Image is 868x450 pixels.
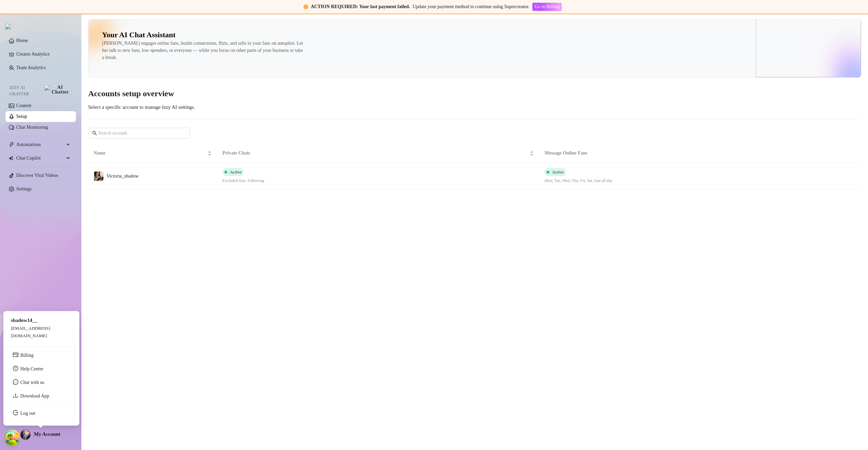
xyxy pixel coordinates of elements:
th: Name [88,144,217,163]
img: ACg8ocIq1PKz16rusxmlEHnC5MaOh3IZD8Lc2_rDK_o_VEVuzRrONOzz=s96-c [21,430,30,439]
span: Private Chats [222,149,528,157]
input: Search account [98,129,180,137]
span: Chat Copilot [16,153,64,164]
a: Home [16,38,28,43]
span: My Account [34,431,60,437]
span: Name [94,149,206,157]
span: message [13,379,18,385]
a: Help Center [20,366,43,371]
img: Chat Copilot [9,156,13,161]
a: Go to Billing [532,4,562,9]
span: exclamation-circle [303,4,308,9]
span: Go to Billing [535,4,560,9]
a: Content [16,103,31,108]
span: Active [230,169,242,175]
h2: Your AI Chat Assistant [102,30,176,40]
img: ai-chatter-content-library.png [756,8,861,77]
button: Go to Billing [532,3,562,11]
span: Izzy AI Chatter [9,84,42,97]
li: Log out [7,408,75,419]
a: Chat Monitoring [16,125,48,130]
strong: ACTION REQUIRED: Your last payment failed. [311,4,410,9]
a: Setup [16,114,27,119]
span: Victoria_shadow [106,173,139,179]
span: Select a specific account to manage Izzy AI settings. [88,104,195,110]
a: Log out [20,411,35,416]
a: Settings [16,186,32,191]
span: Automations [16,139,64,150]
span: search [92,131,97,136]
img: AI Chatter [44,85,71,95]
a: Download App [20,393,49,398]
a: Team Analytics [16,65,46,70]
span: Active [552,169,564,175]
span: thunderbolt [9,142,14,147]
h3: Accounts setup overview [88,88,861,99]
a: Discover Viral Videos [16,173,58,178]
span: Update your payment method to continue using Supercreator. [413,4,529,9]
a: Billing [20,353,34,358]
img: logo.svg [5,24,11,29]
button: Open Tanstack query devtools [5,431,19,445]
span: Excluded lists: Following [222,178,264,184]
span: [EMAIL_ADDRESS][DOMAIN_NAME] [11,326,50,338]
img: Victoria_shadow [94,171,103,181]
div: [PERSON_NAME] engages online fans, builds connections, flirts, and sells to your fans on autopilo... [102,40,305,61]
th: Private Chats [217,144,539,163]
span: Chat with us [20,380,44,385]
span: shadow14__ [11,318,37,323]
a: Creator Analytics [16,49,71,60]
th: Message Online Fans [539,144,754,163]
span: Mon, Tue, Wed, Thu, Fri, Sat, Sun all day [545,178,613,184]
li: Billing [7,350,75,361]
